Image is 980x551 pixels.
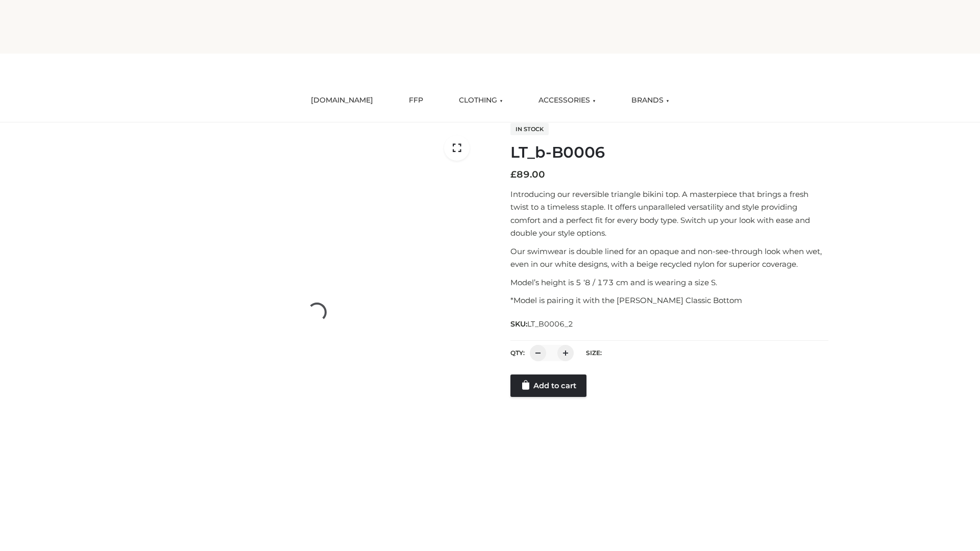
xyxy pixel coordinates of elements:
p: Our swimwear is double lined for an opaque and non-see-through look when wet, even in our white d... [510,245,828,271]
a: [DOMAIN_NAME] [303,89,381,112]
h1: LT_b-B0006 [510,143,828,162]
p: Model’s height is 5 ‘8 / 173 cm and is wearing a size S. [510,276,828,289]
span: In stock [510,123,549,135]
label: QTY: [510,349,525,357]
bdi: 89.00 [510,169,545,180]
a: Add to cart [510,374,586,397]
span: SKU: [510,318,574,330]
a: CLOTHING [451,89,510,112]
a: BRANDS [624,89,677,112]
span: £ [510,169,517,180]
p: Introducing our reversible triangle bikini top. A masterpiece that brings a fresh twist to a time... [510,188,828,240]
a: ACCESSORIES [531,89,603,112]
span: LT_B0006_2 [527,319,573,329]
p: *Model is pairing it with the [PERSON_NAME] Classic Bottom [510,294,828,307]
a: FFP [401,89,431,112]
label: Size: [586,349,602,357]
